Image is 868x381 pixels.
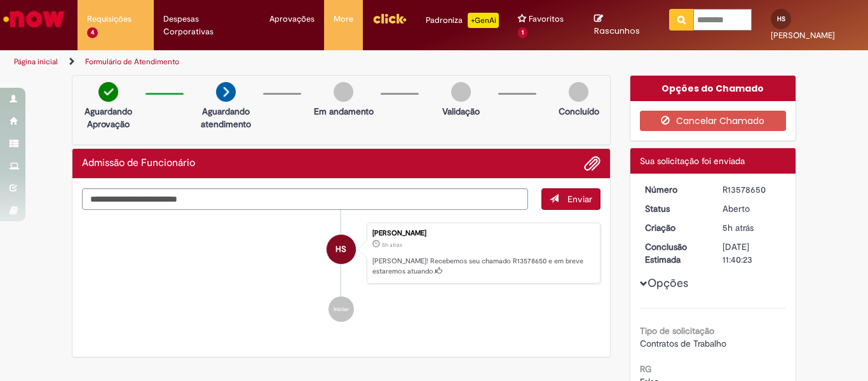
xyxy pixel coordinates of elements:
p: Validação [442,105,480,118]
div: R13578650 [722,183,782,196]
span: Contratos de Trabalho [640,338,726,349]
p: [PERSON_NAME]! Recebemos seu chamado R13578650 e em breve estaremos atuando. [372,256,593,276]
dt: Criação [635,221,714,234]
div: Opções do Chamado [630,76,796,101]
img: click_logo_yellow_360x200.png [372,9,407,28]
div: Hallana Costa De Souza [327,235,356,264]
div: [DATE] 11:40:23 [722,240,782,266]
time: 29/09/2025 17:40:19 [382,241,402,249]
p: Aguardando Aprovação [78,105,139,130]
span: Favoritos [529,13,564,25]
span: 4 [87,27,98,38]
button: Pesquisar [669,9,694,31]
time: 29/09/2025 17:40:19 [722,222,754,233]
h2: Admissão de Funcionário Histórico de tíquete [82,158,195,169]
div: 29/09/2025 17:40:19 [722,221,782,234]
p: Concluído [559,105,599,118]
p: Aguardando atendimento [195,105,257,130]
span: Sua solicitação foi enviada [640,155,745,167]
p: Em andamento [314,105,374,118]
span: 5h atrás [722,222,754,233]
span: HS [336,234,346,265]
div: Padroniza [426,13,499,28]
span: HS [777,15,785,23]
div: Aberto [722,202,782,215]
img: img-circle-grey.png [569,82,588,102]
span: Enviar [567,193,592,205]
button: Cancelar Chamado [640,111,787,131]
a: Página inicial [14,57,58,67]
span: Aprovações [269,13,315,25]
span: Requisições [87,13,132,25]
button: Adicionar anexos [584,155,600,172]
span: More [334,13,353,25]
dt: Conclusão Estimada [635,240,714,266]
dt: Status [635,202,714,215]
a: Formulário de Atendimento [85,57,179,67]
a: Rascunhos [594,13,650,37]
img: check-circle-green.png [98,82,118,102]
span: Despesas Corporativas [163,13,251,38]
span: 5h atrás [382,241,402,249]
span: Rascunhos [594,25,640,37]
ul: Trilhas de página [10,50,569,74]
p: +GenAi [468,13,499,28]
dt: Número [635,183,714,196]
span: [PERSON_NAME] [771,30,835,41]
img: img-circle-grey.png [451,82,471,102]
b: RG [640,363,651,375]
img: img-circle-grey.png [334,82,353,102]
img: arrow-next.png [216,82,236,102]
img: ServiceNow [1,6,67,32]
button: Enviar [541,188,600,210]
li: Hallana Costa De Souza [82,223,600,284]
div: [PERSON_NAME] [372,230,593,237]
textarea: Digite sua mensagem aqui... [82,188,528,210]
b: Tipo de solicitação [640,325,714,336]
span: 1 [518,27,527,38]
ul: Histórico de tíquete [82,210,600,335]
